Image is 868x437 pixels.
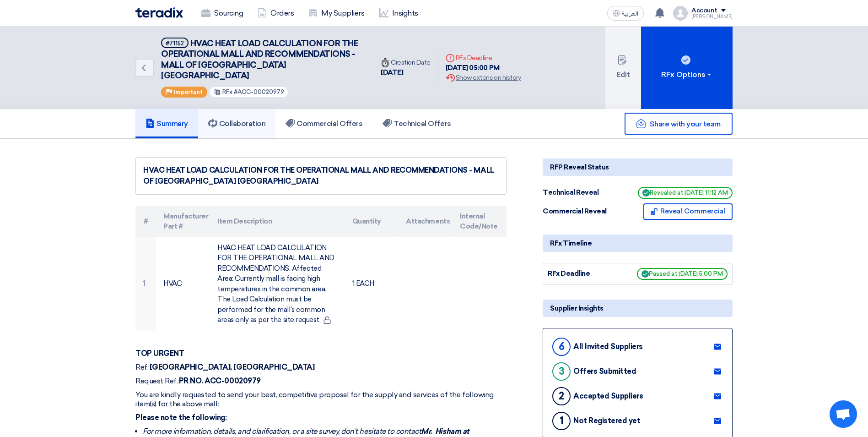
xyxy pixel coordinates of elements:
[573,416,640,425] div: Not Registered yet
[573,367,636,376] div: Offers Submitted
[552,362,571,381] div: 3
[173,89,203,95] span: Important
[381,67,431,78] div: [DATE]
[234,88,284,95] span: #ACC-00020979
[156,237,210,331] td: HVAC
[691,14,733,19] div: [PERSON_NAME]
[208,119,266,128] h5: Collaboration
[222,88,232,95] span: RFx
[637,268,728,280] span: Passed at [DATE] 5:00 PM
[607,6,644,21] button: العربية
[135,363,507,372] p: Ref.:
[179,377,261,385] strong: PR NO. ACC-00020979
[135,206,156,237] th: #
[548,268,616,279] div: RFx Deadline
[543,158,733,176] div: RFP Reveal Status
[573,392,643,400] div: Accepted Suppliers
[161,38,358,81] span: HVAC HEAT LOAD CALCULATION FOR THE OPERATIONAL MALL AND RECOMMENDATIONS - MALL OF [GEOGRAPHIC_DAT...
[275,109,372,138] a: Commercial Offers
[661,69,713,80] div: RFx Options
[345,237,399,331] td: 1 EACH
[543,206,611,217] div: Commercial Reveal
[135,237,156,331] td: 1
[552,338,571,356] div: 6
[135,377,507,386] p: Request Ref.:
[446,53,521,63] div: RFx Deadline
[381,58,431,67] div: Creation Date
[650,120,721,128] span: Share with your team
[691,7,717,15] div: Account
[446,73,521,82] div: Show extension history
[210,237,345,331] td: HVAC HEAT LOAD CALCULATION FOR THE OPERATIONAL MALL AND RECOMMENDATIONS. Affected Area: Currently...
[673,6,688,21] img: profile_test.png
[135,349,184,358] strong: TOP URGENT
[641,27,733,109] button: RFx Options
[143,165,499,187] div: HVAC HEAT LOAD CALCULATION FOR THE OPERATIONAL MALL AND RECOMMENDATIONS - MALL OF [GEOGRAPHIC_DAT...
[135,109,198,138] a: Summary
[638,187,733,199] span: Revealed at [DATE] 11:12 AM
[643,203,733,220] button: Reveal Commercial
[166,40,184,46] div: #71152
[135,390,507,409] p: You are kindly requested to send your best, competitive proposal for the supply and services of t...
[622,11,638,17] span: العربية
[543,187,611,198] div: Technical Reveal
[286,119,362,128] h5: Commercial Offers
[135,413,227,422] strong: Please note the following:
[372,109,461,138] a: Technical Offers
[543,300,733,317] div: Supplier Insights
[146,119,188,128] h5: Summary
[301,3,372,23] a: My Suppliers
[552,412,571,430] div: 1
[150,363,315,371] strong: [GEOGRAPHIC_DATA], [GEOGRAPHIC_DATA]
[605,27,641,109] button: Edit
[446,63,521,73] div: [DATE] 05:00 PM
[830,400,857,428] div: Open chat
[453,206,507,237] th: Internal Code/Note
[250,3,301,23] a: Orders
[399,206,453,237] th: Attachments
[161,38,362,82] h5: HVAC HEAT LOAD CALCULATION FOR THE OPERATIONAL MALL AND RECOMMENDATIONS - MALL OF ARABIA JEDDAH
[210,206,345,237] th: Item Description
[573,342,643,351] div: All Invited Suppliers
[543,235,733,252] div: RFx Timeline
[135,7,183,18] img: Teradix logo
[372,3,426,23] a: Insights
[552,387,571,405] div: 2
[383,119,451,128] h5: Technical Offers
[156,206,210,237] th: Manufacturer Part #
[194,3,250,23] a: Sourcing
[345,206,399,237] th: Quantity
[198,109,276,138] a: Collaboration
